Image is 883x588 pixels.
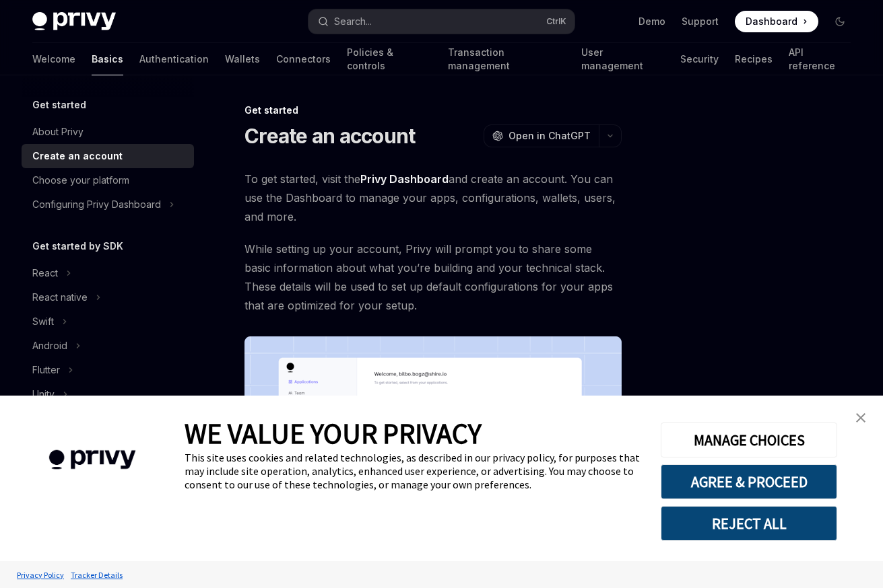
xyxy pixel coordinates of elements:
a: Tracker Details [67,563,126,587]
div: Create an account [32,148,123,164]
div: Swift [32,314,54,330]
div: Unity [32,386,55,402]
a: API reference [789,43,851,75]
button: Search...CtrlK [308,9,574,34]
div: Choose your platform [32,172,129,188]
h1: Create an account [244,124,415,148]
div: About Privy [32,124,84,140]
a: Privy Dashboard [360,172,449,186]
a: Basics [92,43,123,75]
div: React [32,265,58,281]
a: Choose your platform [22,168,194,192]
span: To get started, visit the and create an account. You can use the Dashboard to manage your apps, c... [244,170,622,226]
img: close banner [856,413,865,422]
a: Recipes [735,43,773,75]
a: Authentication [139,43,209,75]
div: React native [32,289,88,305]
span: Open in ChatGPT [509,129,591,143]
a: Security [680,43,719,75]
a: Create an account [22,144,194,168]
button: Open in ChatGPT [484,124,599,147]
span: WE VALUE YOUR PRIVACY [185,416,482,451]
a: Dashboard [735,11,818,32]
a: User management [581,43,665,75]
span: While setting up your account, Privy will prompt you to share some basic information about what y... [244,240,622,315]
div: Get started [244,104,622,117]
div: Flutter [32,362,60,378]
h5: Get started [32,97,86,113]
a: Privacy Policy [13,563,67,587]
a: Demo [639,15,665,28]
h5: Get started by SDK [32,238,123,254]
a: About Privy [22,120,194,144]
a: Policies & controls [347,43,432,75]
span: Ctrl K [546,16,566,27]
a: Wallets [225,43,260,75]
div: Search... [334,13,372,30]
img: dark logo [32,12,116,31]
a: Transaction management [448,43,565,75]
button: Toggle dark mode [829,11,851,32]
a: Connectors [276,43,331,75]
span: Dashboard [746,15,797,28]
div: Configuring Privy Dashboard [32,196,161,213]
a: Support [682,15,719,28]
a: close banner [847,404,874,431]
div: This site uses cookies and related technologies, as described in our privacy policy, for purposes... [185,451,641,491]
button: MANAGE CHOICES [661,422,837,457]
div: Android [32,338,67,354]
button: REJECT ALL [661,506,837,541]
a: Welcome [32,43,75,75]
img: company logo [20,431,164,489]
button: AGREE & PROCEED [661,464,837,499]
